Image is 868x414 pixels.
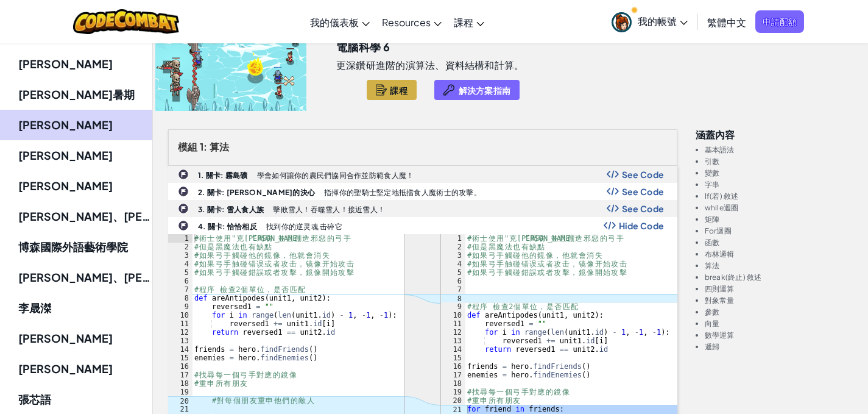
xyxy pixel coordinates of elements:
li: break(終止) 敘述 [705,273,853,281]
div: 17 [168,371,192,379]
li: 參數 [705,308,853,316]
a: 我的儀表板 [304,5,376,38]
img: Show Code Logo [607,187,619,196]
div: 3 [168,251,192,260]
li: 向量 [705,319,853,327]
div: 15 [168,354,192,362]
div: 5 [168,268,192,277]
div: 6 [441,277,465,285]
img: IconChallengeLevel.svg [178,203,189,214]
div: 21 [168,405,192,413]
a: 3. 關卡: 雪人食人族 擊敗雪人！吞噬雪人！接近雪人！ Show Code Logo See Code [168,200,677,217]
p: 指揮你的聖騎士堅定地抵擋食人魔術士的攻擊。 [324,188,481,196]
a: 課程 [448,5,490,38]
div: 18 [168,379,192,388]
h3: 涵蓋內容 [696,129,853,140]
div: 9 [168,302,192,311]
button: 課程 [367,80,417,100]
div: 7 [441,285,465,294]
li: For迴圈 [705,227,853,235]
li: while迴圈 [705,204,853,212]
div: 5 [441,268,465,277]
div: 10 [168,311,192,319]
div: 7 [168,285,192,294]
div: 20 [441,396,465,405]
li: 基本語法 [705,146,853,154]
p: 學會如何讓你的農民們協同合作並防範食人魔！ [257,171,414,179]
span: See Code [622,187,665,196]
img: IconChallengeLevel.svg [178,220,189,231]
div: 11 [441,319,465,328]
div: 2 [441,243,465,251]
div: 21 [441,405,465,413]
li: 四則運算 [705,285,853,293]
div: 17 [441,371,465,379]
a: 1. 關卡: 霧島礦 學會如何讓你的農民們協同合作並防範食人魔！ Show Code Logo See Code [168,166,677,183]
a: 繁體中文 [701,5,752,38]
img: avatar [612,12,632,32]
div: 19 [168,388,192,396]
h3: 電腦科學 6 [336,38,390,56]
span: See Code [622,170,665,179]
div: 10 [441,311,465,319]
span: Hide Code [619,221,665,230]
a: 申請配額 [755,10,804,33]
img: Show Code Logo [607,204,619,213]
div: 3 [441,251,465,260]
a: 2. 關卡: [PERSON_NAME]的決心 指揮你的聖騎士堅定地抵擋食人魔術士的攻擊。 Show Code Logo See Code [168,183,677,200]
li: 矩陣 [705,215,853,223]
img: Show Code Logo [607,170,619,179]
div: 11 [168,319,192,328]
div: 14 [168,345,192,354]
li: 函數 [705,238,853,246]
li: 變數 [705,169,853,177]
p: 擊敗雪人！吞噬雪人！接近雪人！ [273,205,385,213]
div: 20 [168,396,192,405]
li: 數學運算 [705,331,853,339]
span: See Code [622,204,665,213]
li: 引數 [705,157,853,165]
div: 8 [168,294,192,302]
div: 14 [441,345,465,354]
div: 1 [168,234,192,243]
span: Resources [382,16,431,29]
span: 課程 [454,16,473,29]
div: 15 [441,354,465,362]
button: 解決方案指南 [434,80,520,100]
div: 16 [441,362,465,371]
a: Resources [376,5,448,38]
span: 我的儀表板 [310,16,359,29]
span: 繁體中文 [707,16,746,29]
li: 對象常量 [705,296,853,304]
span: 算法 [210,140,230,153]
li: If(若) 敘述 [705,192,853,200]
img: CodeCombat logo [73,9,180,34]
div: 12 [168,328,192,337]
li: 算法 [705,262,853,269]
div: 6 [168,277,192,285]
span: 我的帳號 [638,15,688,27]
span: 解決方案指南 [459,85,511,95]
li: 遞歸 [705,343,853,351]
b: 4. 關卡: 恰恰相反 [198,222,257,231]
span: 課程 [390,85,408,95]
div: 13 [441,337,465,345]
b: 2. 關卡: [PERSON_NAME]的決心 [198,188,315,197]
img: IconChallengeLevel.svg [178,169,189,180]
img: IconChallengeLevel.svg [178,186,189,197]
span: 1: [200,140,208,153]
li: 布林邏輯 [705,250,853,258]
b: 1. 關卡: 霧島礦 [198,171,248,180]
div: 13 [168,337,192,345]
div: 2 [168,243,192,251]
li: 字串 [705,180,853,188]
div: 12 [441,328,465,337]
p: 找到你的逆灵魂 击碎它 [266,223,342,230]
div: 9 [441,302,465,311]
b: 3. 關卡: 雪人食人族 [198,205,264,214]
div: 4 [168,260,192,268]
span: 模組 [178,140,198,153]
